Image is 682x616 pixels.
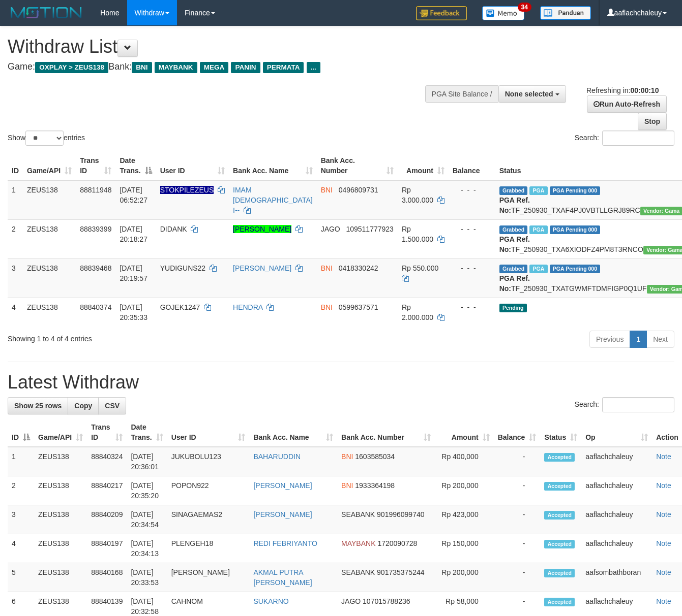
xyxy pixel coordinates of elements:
span: Copy 109511777923 to clipboard [346,225,393,233]
th: Amount: activate to sort column ascending [435,418,494,447]
span: Marked by aafpengsreynich [529,265,547,273]
span: ... [307,62,320,73]
h1: Latest Withdraw [8,372,674,393]
a: Note [656,568,671,576]
img: Feedback.jpg [416,6,467,20]
b: PGA Ref. No: [499,196,530,214]
a: 1 [630,331,647,348]
a: Note [656,452,671,461]
td: ZEUS138 [23,258,76,298]
td: Rp 200,000 [435,476,494,505]
td: ZEUS138 [34,563,87,592]
td: Rp 200,000 [435,563,494,592]
td: - [494,563,541,592]
td: 3 [8,505,34,534]
th: ID: activate to sort column descending [8,418,34,447]
span: Copy 1933364198 to clipboard [355,481,395,490]
span: BNI [321,264,333,272]
span: JAGO [321,225,340,233]
td: ZEUS138 [34,534,87,563]
th: Op: activate to sort column ascending [581,418,652,447]
span: Accepted [544,453,575,462]
span: Copy 107015788236 to clipboard [363,597,410,605]
a: [PERSON_NAME] [253,510,312,518]
td: aaflachchaleuy [581,505,652,534]
span: 88839468 [80,264,111,272]
div: - - - [453,224,491,234]
a: BAHARUDDIN [253,452,301,461]
td: - [494,447,541,476]
img: MOTION_logo.png [8,5,85,20]
span: PGA Pending [550,265,601,273]
a: Note [656,481,671,490]
span: Accepted [544,482,575,491]
td: - [494,505,541,534]
td: PLENGEH18 [167,534,250,563]
th: Balance [449,151,495,180]
td: [DATE] 20:35:20 [127,476,167,505]
span: Pending [499,304,527,312]
td: 88840209 [87,505,127,534]
td: [DATE] 20:33:53 [127,563,167,592]
span: SEABANK [341,568,375,576]
td: Rp 400,000 [435,447,494,476]
a: Note [656,510,671,518]
a: SUKARNO [253,597,288,605]
td: [DATE] 20:36:01 [127,447,167,476]
span: Grabbed [499,186,528,195]
td: SINAGAEMAS2 [167,505,250,534]
span: Accepted [544,598,575,606]
td: ZEUS138 [34,505,87,534]
a: [PERSON_NAME] [253,481,312,490]
span: Rp 2.000.000 [402,303,433,321]
span: Copy [74,402,92,410]
label: Search: [575,131,674,146]
button: None selected [498,85,566,103]
label: Show entries [8,131,85,146]
th: Bank Acc. Name: activate to sort column ascending [249,418,337,447]
span: YUDIGUNS22 [160,264,205,272]
td: 88840217 [87,476,127,505]
select: Showentries [25,131,64,146]
th: Date Trans.: activate to sort column descending [115,151,156,180]
span: Copy 0599637571 to clipboard [339,303,378,311]
th: Game/API: activate to sort column ascending [34,418,87,447]
td: 4 [8,298,23,327]
td: [PERSON_NAME] [167,563,250,592]
span: [DATE] 20:18:27 [120,225,147,243]
span: PANIN [231,62,260,73]
th: Date Trans.: activate to sort column ascending [127,418,167,447]
span: [DATE] 20:35:33 [120,303,147,321]
span: MEGA [200,62,229,73]
td: Rp 423,000 [435,505,494,534]
th: Status: activate to sort column ascending [540,418,581,447]
a: HENDRA [233,303,262,311]
span: BNI [341,481,353,490]
td: aafsombathboran [581,563,652,592]
span: Copy 1720090728 to clipboard [377,539,417,547]
b: PGA Ref. No: [499,235,530,253]
span: BNI [341,452,353,461]
span: [DATE] 06:52:27 [120,186,147,204]
td: ZEUS138 [34,476,87,505]
span: PGA Pending [550,225,601,234]
a: REDI FEBRIYANTO [253,539,317,547]
b: PGA Ref. No: [499,274,530,293]
span: Grabbed [499,265,528,273]
span: Marked by aafsreyleap [529,186,547,195]
td: ZEUS138 [23,298,76,327]
td: ZEUS138 [23,180,76,220]
label: Search: [575,397,674,412]
a: IMAM [DEMOGRAPHIC_DATA] I-- [233,186,313,214]
a: [PERSON_NAME] [233,264,291,272]
div: PGA Site Balance / [425,85,498,103]
span: SEABANK [341,510,375,518]
span: [DATE] 20:19:57 [120,264,147,282]
span: BNI [321,303,333,311]
a: [PERSON_NAME] [233,225,291,233]
td: 2 [8,219,23,258]
a: Previous [589,331,630,348]
div: - - - [453,302,491,312]
span: Grabbed [499,225,528,234]
a: Run Auto-Refresh [587,95,667,113]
